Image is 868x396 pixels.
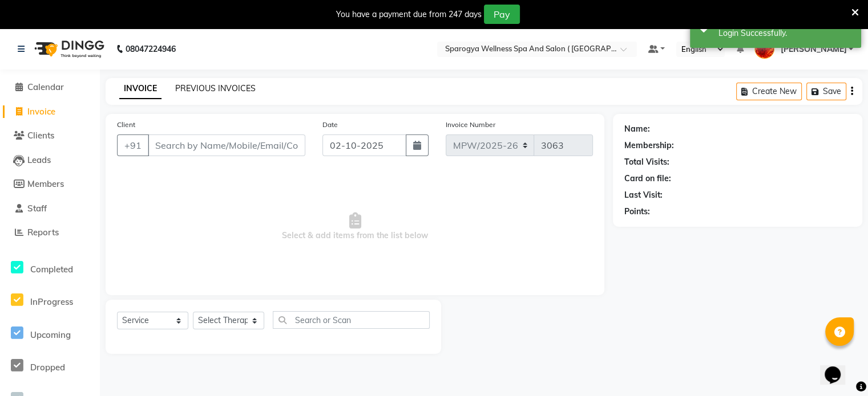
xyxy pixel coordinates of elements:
span: Clients [27,130,54,141]
span: InProgress [30,296,73,307]
input: Search by Name/Mobile/Email/Code [148,134,305,156]
span: Completed [30,264,73,275]
iframe: chat widget [820,350,857,385]
div: Points: [624,206,650,218]
a: Members [3,178,97,191]
span: Staff [27,203,47,214]
div: Card on file: [624,173,671,185]
div: You have a payment due from 247 days [336,9,482,21]
div: Name: [624,123,650,135]
div: Membership: [624,140,674,152]
div: Login Successfully. [718,27,853,39]
div: Last Visit: [624,189,663,201]
img: Shraddha Indulkar [754,39,774,59]
span: Calendar [27,81,64,92]
label: Date [322,120,338,130]
button: Create New [736,83,802,100]
span: Leads [27,154,51,165]
span: Upcoming [30,329,71,340]
span: Select & add items from the list below [117,170,593,284]
input: Search or Scan [273,311,430,329]
div: Total Visits: [624,156,669,168]
span: Invoice [27,106,55,117]
a: Leads [3,154,97,167]
label: Client [117,120,135,130]
span: Reports [27,227,59,238]
a: Reports [3,226,97,239]
a: INVOICE [119,79,162,99]
span: [PERSON_NAME] [780,43,846,55]
a: Clients [3,129,97,142]
img: logo [29,33,107,65]
span: Members [27,178,64,189]
a: PREVIOUS INVOICES [175,83,256,93]
a: Calendar [3,81,97,94]
a: Invoice [3,105,97,119]
label: Invoice Number [446,120,495,130]
button: Save [806,83,846,100]
b: 08047224946 [126,33,176,65]
button: Pay [484,5,520,24]
a: Staff [3,202,97,215]
button: +91 [117,134,149,156]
